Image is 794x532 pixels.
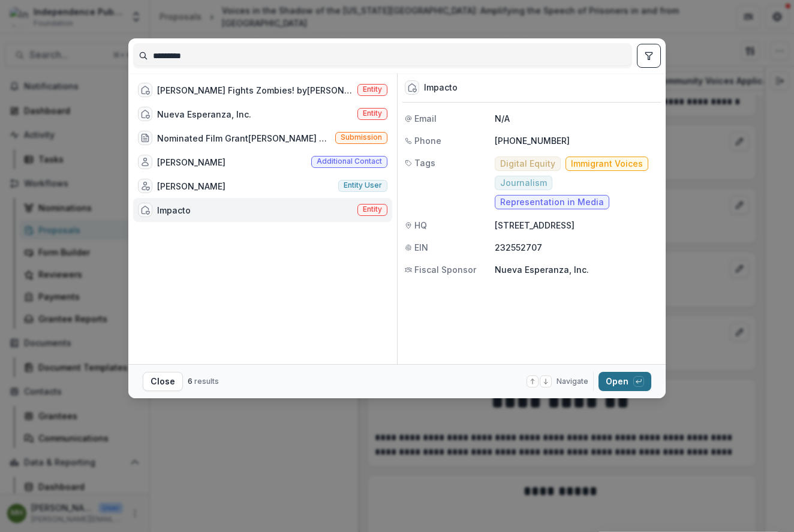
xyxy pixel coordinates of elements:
[500,178,547,188] span: Journalism
[414,157,435,169] span: Tags
[157,156,225,169] div: [PERSON_NAME]
[363,109,382,118] span: Entity
[495,112,658,125] p: N/A
[143,372,183,391] button: Close
[157,108,251,121] div: Nueva Esperanza, Inc.
[157,132,330,145] div: Nominated Film Grant[PERSON_NAME] Fights Zombies! by[PERSON_NAME]-08/03/2020-09/30/2021
[598,372,651,391] button: Open
[557,376,588,387] span: Navigate
[414,112,437,125] span: Email
[194,377,219,386] span: results
[495,263,658,276] p: Nueva Esperanza, Inc.
[317,157,382,166] span: Additional contact
[414,219,427,232] span: HQ
[414,241,428,254] span: EIN
[344,181,382,190] span: Entity user
[495,219,658,232] p: [STREET_ADDRESS]
[500,197,604,208] span: Representation in Media
[157,84,353,97] div: [PERSON_NAME] Fights Zombies! by[PERSON_NAME]
[495,134,658,147] p: [PHONE_NUMBER]
[571,159,643,169] span: Immigrant Voices
[495,241,658,254] p: 232552707
[424,83,458,93] div: Impacto
[341,133,382,142] span: Submission
[414,263,476,276] span: Fiscal Sponsor
[363,205,382,214] span: Entity
[363,85,382,94] span: Entity
[157,180,225,193] div: [PERSON_NAME]
[500,159,555,169] span: Digital Equity
[414,134,441,147] span: Phone
[637,44,661,68] button: toggle filters
[188,377,193,386] span: 6
[157,204,191,217] div: Impacto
